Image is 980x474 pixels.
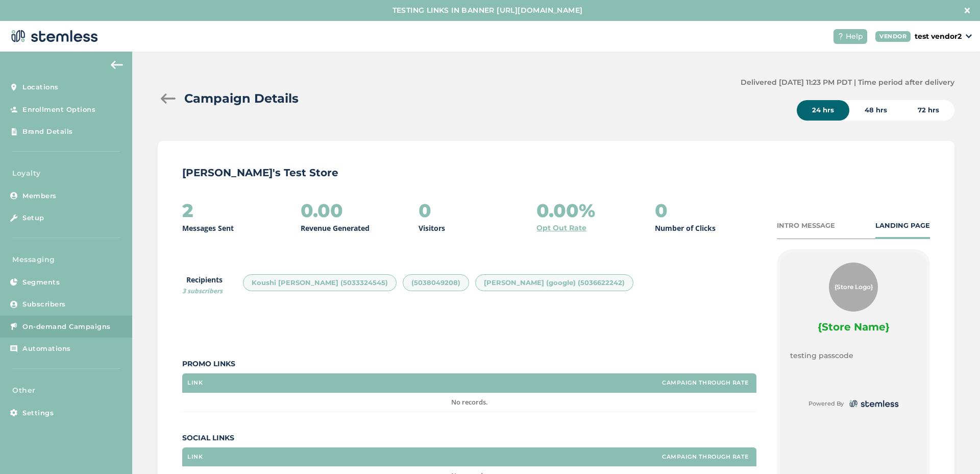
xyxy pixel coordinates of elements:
[187,454,203,460] label: Link
[419,200,431,221] h2: 0
[22,299,66,310] span: Subscribers
[536,223,586,233] a: Opt Out Rate
[8,26,98,46] img: logo-dark-0685b13c.svg
[790,350,917,361] p: testing passcode
[849,100,902,121] div: 48 hrs
[808,399,844,408] small: Powered By
[655,223,716,233] p: Number of Clicks
[182,359,756,369] label: Promo Links
[22,408,54,418] span: Settings
[111,61,123,69] img: icon-arrow-back-accent-c549486e.svg
[243,274,397,292] div: Koushi [PERSON_NAME] (5033324545)
[741,77,954,88] label: Delivered [DATE] 11:23 PM PDT | Time period after delivery
[818,320,890,334] label: {Store Name}
[966,34,972,38] img: icon_down-arrow-small-66adaf34.svg
[915,31,962,42] p: test vendor2
[182,287,223,295] span: 3 subscribers
[848,398,899,410] img: logo-dark-0685b13c.svg
[875,31,911,42] div: VENDOR
[22,105,95,115] span: Enrollment Options
[965,8,970,13] img: icon-close-white-1ed751a3.svg
[835,282,873,292] span: {Store Logo}
[10,5,965,16] label: TESTING LINKS IN BANNER [URL][DOMAIN_NAME]
[929,425,980,474] iframe: Chat Widget
[662,380,749,386] label: Campaign Through Rate
[182,433,756,443] label: Social Links
[22,127,73,137] span: Brand Details
[403,274,469,292] div: (5038049208)
[22,344,71,354] span: Automations
[22,322,111,332] span: On-demand Campaigns
[451,397,488,407] span: No records.
[846,31,863,42] span: Help
[22,277,60,288] span: Segments
[182,165,930,180] p: [PERSON_NAME]'s Test Store
[182,223,234,233] p: Messages Sent
[875,221,930,231] div: LANDING PAGE
[22,82,59,92] span: Locations
[301,223,370,233] p: Revenue Generated
[22,191,57,201] span: Members
[22,213,44,223] span: Setup
[662,454,749,460] label: Campaign Through Rate
[902,100,954,121] div: 72 hrs
[419,223,445,233] p: Visitors
[655,200,668,221] h2: 0
[187,380,203,386] label: Link
[301,200,343,221] h2: 0.00
[182,200,193,221] h2: 2
[536,200,595,221] h2: 0.00%
[184,89,299,108] h2: Campaign Details
[838,33,844,39] img: icon-help-white-03924b79.svg
[182,274,223,296] label: Recipients
[777,221,835,231] div: INTRO MESSAGE
[797,100,849,121] div: 24 hrs
[475,274,633,292] div: [PERSON_NAME] (google) (5036622242)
